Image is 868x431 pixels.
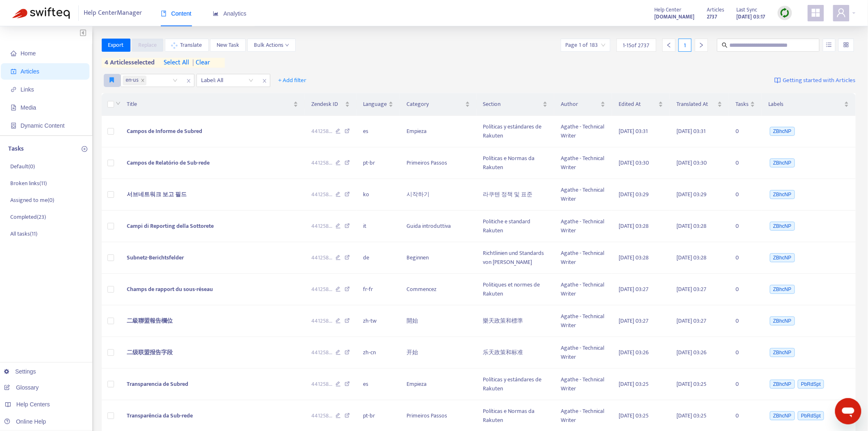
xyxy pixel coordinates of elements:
[356,242,400,274] td: de
[311,190,332,199] span: 441258 ...
[127,126,202,136] span: Campos de Informe de Subred
[11,105,16,110] span: file-image
[477,274,555,305] td: Politiques et normes de Rakuten
[400,337,476,369] td: 开始
[783,76,856,85] span: Getting started with Articles
[477,147,555,179] td: Políticas e Normas da Rakuten
[676,348,706,357] span: [DATE] 03:26
[161,11,167,16] span: book
[676,411,706,420] span: [DATE] 03:25
[770,190,795,199] span: ZBhcNP
[400,211,476,242] td: Guida introduttiva
[729,305,762,337] td: 0
[311,100,344,109] span: Zendesk ID
[285,43,289,47] span: down
[102,58,155,68] span: 4 articles selected
[311,127,332,136] span: 441258 ...
[190,58,210,68] span: clear
[676,284,706,294] span: [DATE] 03:27
[619,284,649,294] span: [DATE] 03:27
[676,379,706,389] span: [DATE] 03:25
[729,147,762,179] td: 0
[164,58,190,68] span: select all
[4,384,39,391] a: Glossary
[477,211,555,242] td: Politiche e standard Rakuten
[311,158,332,167] span: 441258 ...
[780,8,790,18] img: sync.dc5367851b00ba804db3.png
[127,379,188,389] span: Transparencia de Subred
[127,348,173,357] span: 二级联盟报告字段
[356,305,400,337] td: zh-tw
[655,12,695,21] a: [DOMAIN_NAME]
[120,93,305,116] th: Title
[183,76,194,86] span: close
[477,179,555,211] td: 라쿠텐 정책 및 표준
[12,7,70,19] img: Swifteq
[737,5,758,14] span: Last Sync
[798,411,824,420] span: PbRdSpt
[676,158,707,167] span: [DATE] 03:30
[798,380,824,389] span: PbRdSpt
[11,87,16,92] span: link
[554,337,612,369] td: Agathe - Technical Writer
[770,222,795,231] span: ZBhcNP
[655,5,682,14] span: Help Center
[21,68,39,75] span: Articles
[770,285,795,294] span: ZBhcNP
[127,221,214,231] span: Campi di Reporting della Sottorete
[400,305,476,337] td: 開始
[554,211,612,242] td: Agathe - Technical Writer
[770,253,795,262] span: ZBhcNP
[400,147,476,179] td: Primeiros Passos
[678,39,692,52] div: 1
[305,93,357,116] th: Zendesk ID
[707,5,724,14] span: Articles
[670,93,729,116] th: Translated At
[21,86,34,93] span: Links
[554,179,612,211] td: Agathe - Technical Writer
[707,12,717,21] strong: 2737
[247,39,296,52] button: Bulk Actionsdown
[10,213,46,221] p: Completed ( 23 )
[127,100,292,109] span: Title
[126,76,139,85] span: en-us
[483,100,541,109] span: Section
[477,93,555,116] th: Section
[123,76,146,85] span: en-us
[363,100,387,109] span: Language
[770,127,795,136] span: ZBhcNP
[676,126,706,136] span: [DATE] 03:31
[108,41,124,50] span: Export
[554,369,612,400] td: Agathe - Technical Writer
[400,369,476,400] td: Empieza
[770,316,795,326] span: ZBhcNP
[21,122,64,129] span: Dynamic Content
[762,93,856,116] th: Labels
[554,274,612,305] td: Agathe - Technical Writer
[165,39,209,52] button: Translate
[102,39,130,52] button: Export
[11,69,16,74] span: account-book
[612,93,670,116] th: Edited At
[217,41,239,50] span: New Task
[729,242,762,274] td: 0
[477,242,555,274] td: Richtlinien und Standards von [PERSON_NAME]
[127,158,210,167] span: Campos de Relatório de Sub-rede
[619,253,649,262] span: [DATE] 03:28
[10,229,37,238] p: All tasks ( 11 )
[21,50,36,57] span: Home
[729,369,762,400] td: 0
[554,93,612,116] th: Author
[180,41,202,50] span: Translate
[770,380,795,389] span: ZBhcNP
[127,190,187,199] span: 서브네트워크 보고 필드
[272,74,313,87] button: + Add filter
[356,179,400,211] td: ko
[311,411,332,420] span: 441258 ...
[16,401,50,408] span: Help Centers
[400,242,476,274] td: Beginnen
[623,41,650,50] span: 1 - 15 of 2737
[554,305,612,337] td: Agathe - Technical Writer
[192,57,194,68] span: |
[4,368,36,375] a: Settings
